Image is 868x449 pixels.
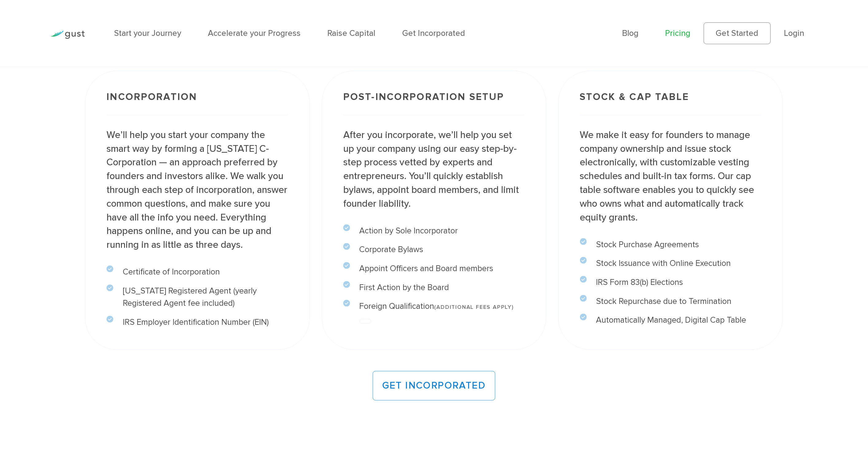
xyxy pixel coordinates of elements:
p: We’ll help you start your company the smart way by forming a [US_STATE] C-Corporation — an approa... [107,128,288,252]
li: Certificate of Incorporation [107,266,288,278]
a: GET INCORPORATED [373,371,496,401]
li: Stock Repurchase due to Termination [580,295,761,308]
a: Get Incorporated [402,28,465,38]
li: Appoint Officers and Board members [343,262,525,275]
p: After you incorporate, we’ll help you set up your company using our easy step-by-step process vet... [343,128,525,211]
li: Stock Purchase Agreements [580,238,761,251]
li: Action by Sole Incorporator [343,224,525,237]
li: Foreign Qualification [343,300,525,313]
p: We make it easy for founders to manage company ownership and issue stock electronically, with cus... [580,128,761,224]
img: Gust Logo [50,31,85,39]
a: Start your Journey [114,28,181,38]
a: Blog [622,28,638,38]
a: Accelerate your Progress [208,28,301,38]
li: First Action by the Board [343,281,525,294]
li: [US_STATE] Registered Agent (yearly Registered Agent fee included) [107,285,288,309]
li: Automatically Managed, Digital Cap Table [580,314,761,326]
li: IRS Form 83(b) Elections [580,276,761,289]
li: Corporate Bylaws [343,243,525,256]
h3: Stock & Cap Table [580,92,761,115]
li: IRS Employer Identification Number (EIN) [107,316,288,328]
li: Stock Issuance with Online Execution [580,257,761,270]
a: Raise Capital [328,28,376,38]
a: Login [784,28,804,38]
a: Get Started [704,22,771,44]
h3: Post-incorporation setup [343,92,525,115]
span: (ADDITIONAL FEES APPLY) [434,304,514,310]
a: Pricing [665,28,690,38]
h3: Incorporation [107,92,288,115]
